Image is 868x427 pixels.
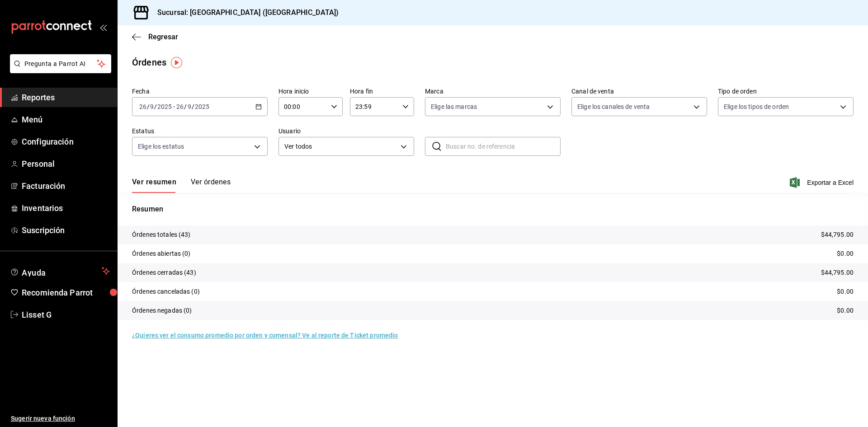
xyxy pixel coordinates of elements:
[278,128,414,134] label: Usuario
[171,57,182,68] img: Tooltip marker
[132,268,196,277] p: Órdenes cerradas (43)
[187,103,192,110] input: --
[173,103,175,110] span: -
[22,266,98,277] span: Ayuda
[132,332,398,339] a: ¿Quieres ver el consumo promedio por orden y comensal? Ve al reporte de Ticket promedio
[192,103,194,110] span: /
[147,103,150,110] span: /
[425,88,561,94] label: Marca
[191,178,231,193] button: Ver órdenes
[22,202,110,214] span: Inventarios
[22,91,110,103] span: Reportes
[821,268,854,277] p: $44,795.00
[6,66,111,75] a: Pregunta a Parrot AI
[22,309,110,321] span: Lisset G
[138,142,184,151] span: Elige los estatus
[22,224,110,236] span: Suscripción
[22,113,110,126] span: Menú
[132,128,268,134] label: Estatus
[154,103,157,110] span: /
[837,249,854,258] p: $0.00
[11,414,110,423] span: Sugerir nueva función
[99,23,107,31] button: open_drawer_menu
[150,103,154,110] input: --
[132,249,191,258] p: Órdenes abiertas (0)
[792,177,854,188] button: Exportar a Excel
[577,102,650,111] span: Elige los canales de venta
[148,33,178,41] span: Regresar
[132,204,854,215] p: Resumen
[132,178,176,193] button: Ver resumen
[10,54,111,73] button: Pregunta a Parrot AI
[22,158,110,170] span: Personal
[24,59,97,69] span: Pregunta a Parrot AI
[184,103,187,110] span: /
[284,142,397,151] span: Ver todos
[571,88,707,94] label: Canal de venta
[837,287,854,296] p: $0.00
[278,88,343,94] label: Hora inicio
[157,103,172,110] input: ----
[724,102,789,111] span: Elige los tipos de orden
[22,136,110,148] span: Configuración
[446,137,561,155] input: Buscar no. de referencia
[176,103,184,110] input: --
[22,180,110,192] span: Facturación
[132,56,166,69] div: Órdenes
[718,88,854,94] label: Tipo de orden
[132,306,192,315] p: Órdenes negadas (0)
[194,103,210,110] input: ----
[350,88,414,94] label: Hora fin
[22,286,110,299] span: Recomienda Parrot
[821,230,854,239] p: $44,795.00
[132,178,231,193] div: navigation tabs
[132,33,178,41] button: Regresar
[150,7,339,18] h3: Sucursal: [GEOGRAPHIC_DATA] ([GEOGRAPHIC_DATA])
[132,287,200,296] p: Órdenes canceladas (0)
[132,88,268,94] label: Fecha
[837,306,854,315] p: $0.00
[132,230,191,239] p: Órdenes totales (43)
[139,103,147,110] input: --
[431,102,477,111] span: Elige las marcas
